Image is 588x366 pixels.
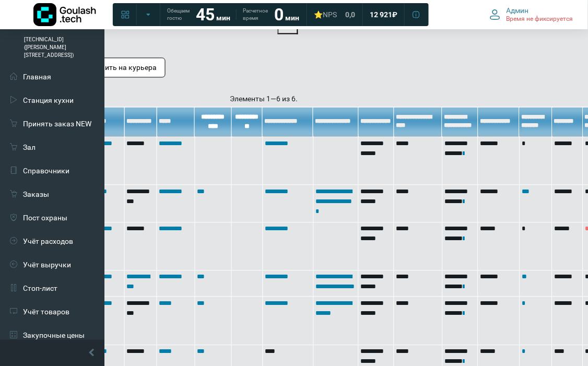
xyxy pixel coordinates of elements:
[370,10,392,19] span: 12 921
[243,7,268,22] span: Расчетное время
[216,14,230,22] span: мин
[285,14,299,22] span: мин
[484,4,580,26] button: Админ Время не фиксируется
[274,5,284,25] strong: 0
[308,5,361,24] a: ⭐NPS 0,0
[323,10,337,19] span: NPS
[392,10,397,19] span: ₽
[167,7,190,22] span: Обещаем гостю
[314,10,337,19] div: ⭐
[363,5,404,24] a: 12 921 ₽
[196,5,215,25] strong: 45
[33,3,96,26] img: Логотип компании Goulash.tech
[161,5,305,24] a: Обещаем гостю 45 мин Расчетное время 0 мин
[345,10,355,19] span: 0,0
[507,6,529,15] span: Админ
[507,15,573,23] span: Время не фиксируется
